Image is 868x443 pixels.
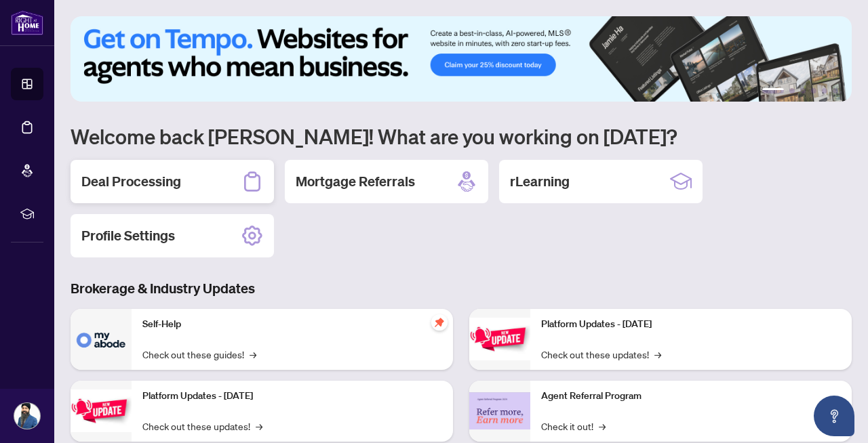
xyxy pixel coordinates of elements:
[469,392,530,429] img: Agent Referral Program
[811,88,816,93] button: 4
[142,389,442,404] p: Platform Updates - [DATE]
[814,396,854,436] button: Open asap
[541,347,661,362] a: Check out these updates!→
[71,123,852,149] h1: Welcome back [PERSON_NAME]! What are you working on [DATE]?
[71,389,132,432] img: Platform Updates - September 16, 2025
[142,347,256,362] a: Check out these guides!→
[256,419,262,434] span: →
[296,172,415,191] h2: Mortgage Referrals
[541,317,841,332] p: Platform Updates - [DATE]
[789,88,795,93] button: 2
[541,419,606,434] a: Check it out!→
[81,226,175,245] h2: Profile Settings
[431,314,448,331] span: pushpin
[822,88,827,93] button: 5
[654,347,661,362] span: →
[510,172,570,191] h2: rLearning
[250,347,256,362] span: →
[142,419,262,434] a: Check out these updates!→
[14,403,40,429] img: Profile Icon
[469,318,530,360] img: Platform Updates - June 23, 2025
[833,88,838,93] button: 6
[71,279,852,298] h3: Brokerage & Industry Updates
[71,309,132,370] img: Self-Help
[81,172,181,191] h2: Deal Processing
[11,10,43,35] img: logo
[71,16,852,102] img: Slide 0
[599,419,606,434] span: →
[800,88,806,93] button: 3
[541,389,841,404] p: Agent Referral Program
[762,88,784,93] button: 1
[142,317,442,332] p: Self-Help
